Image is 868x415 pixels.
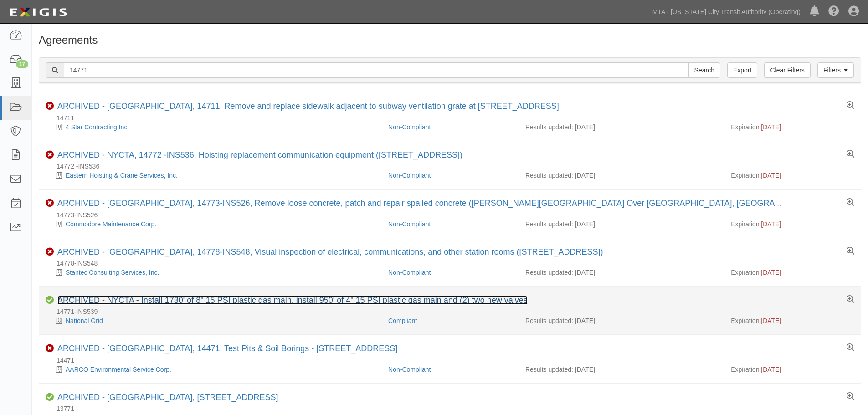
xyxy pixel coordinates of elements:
[64,62,689,78] input: Search
[46,220,381,229] div: Commodore Maintenance Corp.
[39,34,861,46] h1: Agreements
[761,123,781,131] span: [DATE]
[46,248,54,256] i: Non-Compliant
[66,220,156,228] a: Commodore Maintenance Corp.
[525,268,717,277] div: Results updated: [DATE]
[66,172,178,179] a: Eastern Hoisting & Crane Services, Inc.
[57,296,528,306] div: NYCTA - Install 1730' of 8" 15 PSI plastic gas main, install 950' of 4" 15 PSI plastic gas main a...
[57,102,559,111] a: ARCHIVED - [GEOGRAPHIC_DATA], 14711, Remove and replace sidewalk adjacent to subway ventilation g...
[847,247,854,256] a: View results summary
[46,316,381,325] div: National Grid
[648,3,805,21] a: MTA - [US_STATE] City Transit Authority (Operating)
[731,171,854,180] div: Expiration:
[46,307,861,316] div: 14771-INS539
[847,102,854,110] a: View results summary
[388,366,431,373] a: Non-Compliant
[46,365,381,374] div: AARCO Environmental Service Corp.
[57,199,786,209] div: NYCTA, 14773-INS526, Remove loose concrete, patch and repair spalled concrete (Albee Avenue Over ...
[46,199,54,207] i: Non-Compliant
[66,317,103,324] a: National Grid
[817,62,854,78] a: Filters
[57,102,559,112] div: NYCTA, 14711, Remove and replace sidewalk adjacent to subway ventilation grate at 590 Avenue of t...
[46,123,381,132] div: 4 Star Contracting Inc
[46,296,54,304] i: Compliant
[764,62,810,78] a: Clear Filters
[57,199,825,208] a: ARCHIVED - [GEOGRAPHIC_DATA], 14773-INS526, Remove loose concrete, patch and repair spalled concr...
[46,404,861,413] div: 13771
[46,356,861,365] div: 14471
[761,172,781,179] span: [DATE]
[66,269,159,276] a: Stantec Consulting Services, Inc.
[46,151,54,159] i: Non-Compliant
[388,317,417,324] a: Compliant
[761,220,781,228] span: [DATE]
[57,393,278,403] div: NYCTA, 13771, 2 Columbus Circle - Sidewalk Shed
[388,220,431,228] a: Non-Compliant
[46,113,861,123] div: 14711
[731,123,854,132] div: Expiration:
[688,62,720,78] input: Search
[525,316,717,325] div: Results updated: [DATE]
[388,123,431,131] a: Non-Compliant
[57,247,603,257] div: NYCTA, 14778-INS548, Visual inspection of electrical, communications, and other station rooms (10...
[761,366,781,373] span: [DATE]
[847,393,854,401] a: View results summary
[57,150,462,160] div: NYCTA, 14772 -INS536, Hoisting replacement communication equipment (394 6th Avenue, Manhattan)
[847,199,854,207] a: View results summary
[761,317,781,324] span: [DATE]
[727,62,757,78] a: Export
[731,268,854,277] div: Expiration:
[46,102,54,110] i: Non-Compliant
[731,365,854,374] div: Expiration:
[525,365,717,374] div: Results updated: [DATE]
[525,171,717,180] div: Results updated: [DATE]
[847,150,854,159] a: View results summary
[828,6,839,17] i: Help Center - Complianz
[57,344,397,353] a: ARCHIVED - [GEOGRAPHIC_DATA], 14471, Test Pits & Soil Borings - [STREET_ADDRESS]
[731,316,854,325] div: Expiration:
[46,162,861,171] div: 14772 -INS536
[525,123,717,132] div: Results updated: [DATE]
[57,344,397,354] div: NYCTA, 14471, Test Pits & Soil Borings - 665 5th Avenue
[525,220,717,229] div: Results updated: [DATE]
[57,150,462,159] a: ARCHIVED - NYCTA, 14772 -INS536, Hoisting replacement communication equipment ([STREET_ADDRESS])
[388,269,431,276] a: Non-Compliant
[46,259,861,268] div: 14778-INS548
[46,268,381,277] div: Stantec Consulting Services, Inc.
[16,60,28,68] div: 17
[66,123,127,131] a: 4 Star Contracting Inc
[7,4,70,20] img: logo-5460c22ac91f19d4615b14bd174203de0afe785f0fc80cf4dbbc73dc1793850b.png
[46,344,54,353] i: Non-Compliant
[46,393,54,401] i: Compliant
[57,247,603,256] a: ARCHIVED - [GEOGRAPHIC_DATA], 14778-INS548, Visual inspection of electrical, communications, and ...
[761,269,781,276] span: [DATE]
[388,172,431,179] a: Non-Compliant
[57,296,528,305] a: ARCHIVED - NYCTA - Install 1730' of 8" 15 PSI plastic gas main, install 950' of 4" 15 PSI plastic...
[46,171,381,180] div: Eastern Hoisting & Crane Services, Inc.
[66,366,171,373] a: AARCO Environmental Service Corp.
[57,393,278,402] a: ARCHIVED - [GEOGRAPHIC_DATA], [STREET_ADDRESS]
[847,296,854,304] a: View results summary
[731,220,854,229] div: Expiration:
[847,344,854,352] a: View results summary
[46,210,861,220] div: 14773-INS526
